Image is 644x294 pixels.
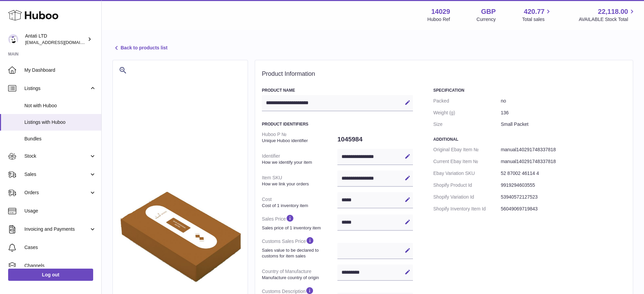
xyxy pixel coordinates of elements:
strong: Cost of 1 inventory item [262,203,336,209]
div: Antati LTD [25,33,86,46]
h3: Product Identifiers [262,121,413,127]
strong: GBP [481,7,496,16]
dd: 136 [501,107,626,119]
dt: Shopify Inventory Item Id [433,203,501,215]
strong: Sales price of 1 inventory item [262,225,336,231]
dd: 9919294603555 [501,179,626,191]
span: Listings [24,85,89,92]
img: 1748337818.png [120,192,241,282]
div: Currency [477,16,496,23]
img: internalAdmin-14029@internal.huboo.com [8,34,18,44]
dt: Original Ebay Item № [433,144,501,156]
dd: Small Packet [501,118,626,130]
strong: 14029 [431,7,450,16]
span: 22,118.00 [598,7,628,16]
dt: Customs Sales Price [262,233,337,262]
span: Listings with Huboo [24,119,96,126]
dt: Huboo P № [262,129,337,146]
h3: Specification [433,88,626,93]
span: Bundles [24,136,96,142]
dt: Country of Manufacture [262,266,337,283]
span: My Dashboard [24,67,96,73]
dt: Item SKU [262,172,337,189]
dt: Ebay Variation SKU [433,167,501,179]
a: Log out [8,269,93,281]
dt: Identifier [262,150,337,168]
strong: Manufacture country of origin [262,275,336,281]
dt: Size [433,118,501,130]
span: Not with Huboo [24,103,96,109]
strong: How we link your orders [262,181,336,187]
dt: Cost [262,194,337,211]
span: Cases [24,244,96,251]
dt: Packed [433,95,501,107]
dd: 1045984 [337,132,413,146]
span: Total sales [522,16,552,23]
strong: How we identify your item [262,159,336,165]
h3: Additional [433,137,626,142]
dt: Current Ebay Item № [433,156,501,167]
dt: Shopify Product Id [433,179,501,191]
a: Back to products list [112,44,167,52]
span: AVAILABLE Stock Total [579,16,636,23]
h2: Product Information [262,70,626,78]
dt: Sales Price [262,211,337,233]
span: Orders [24,189,89,196]
dd: manual140291748337818 [501,144,626,156]
strong: Sales value to be declared to customs for item sales [262,247,336,259]
strong: Unique Huboo identifier [262,138,336,144]
dt: Shopify Variation Id [433,191,501,203]
dd: no [501,95,626,107]
span: Sales [24,171,89,178]
span: Channels [24,263,96,269]
span: [EMAIL_ADDRESS][DOMAIN_NAME] [25,40,100,45]
span: 420.77 [524,7,544,16]
div: Huboo Ref [428,16,450,23]
dd: 53940572127523 [501,191,626,203]
dd: 56049069719843 [501,203,626,215]
a: 420.77 Total sales [522,7,552,23]
dd: 52 87002 46114 4 [501,167,626,179]
dd: manual140291748337818 [501,156,626,167]
h3: Product Name [262,88,413,93]
span: Invoicing and Payments [24,226,89,232]
span: Usage [24,208,96,214]
span: Stock [24,153,89,159]
dt: Weight (g) [433,107,501,119]
a: 22,118.00 AVAILABLE Stock Total [579,7,636,23]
